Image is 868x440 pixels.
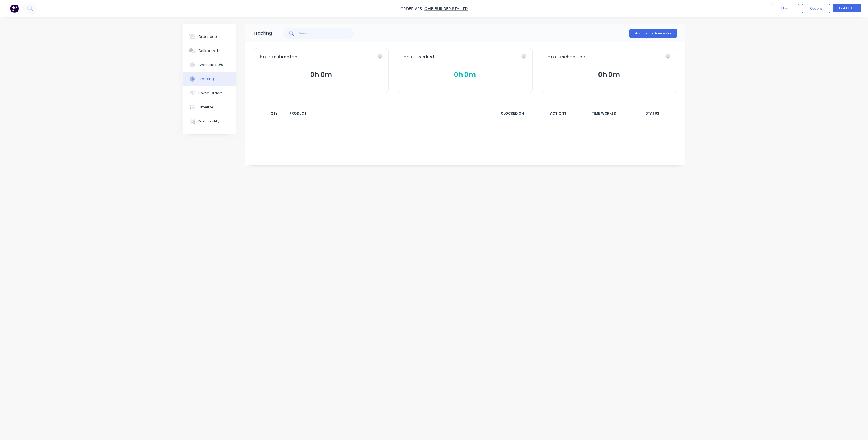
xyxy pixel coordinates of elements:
button: 0h 0m [548,69,670,80]
span: Hours estimated [260,54,298,60]
button: Add manual time entry [629,29,677,38]
span: Hours worked [403,54,434,60]
div: Tracking [253,30,272,37]
div: ACTIONS [537,108,579,119]
button: Linked Orders [183,86,236,100]
div: Profitability [198,119,220,124]
div: Collaborate [198,48,221,53]
div: Timeline [198,105,213,110]
div: Linked Orders [198,91,223,96]
input: Search... [299,28,354,39]
div: Order details [198,34,222,39]
div: PRODUCT [286,108,488,119]
button: Close [771,4,799,12]
button: 0h 0m [403,69,526,80]
span: Hours scheduled [548,54,585,60]
button: Profitability [183,114,236,128]
img: Factory [10,4,19,13]
button: Order details [183,30,236,44]
button: Checklists 0/0 [183,58,236,72]
button: Edit Order [833,4,861,12]
div: Tracking [198,76,214,82]
a: GMB Builder Pty Ltd [424,6,468,11]
button: Timeline [183,100,236,114]
span: Order #25 - [400,6,424,11]
div: QTY [266,108,283,119]
button: Tracking [183,72,236,86]
div: Checklists 0/0 [198,62,223,67]
button: 0h 0m [260,69,383,80]
div: CLOCKED ON [491,108,533,119]
div: TIME WORKED [583,108,625,119]
button: Options [802,4,830,13]
div: STATUS [628,108,676,119]
button: Collaborate [183,44,236,58]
